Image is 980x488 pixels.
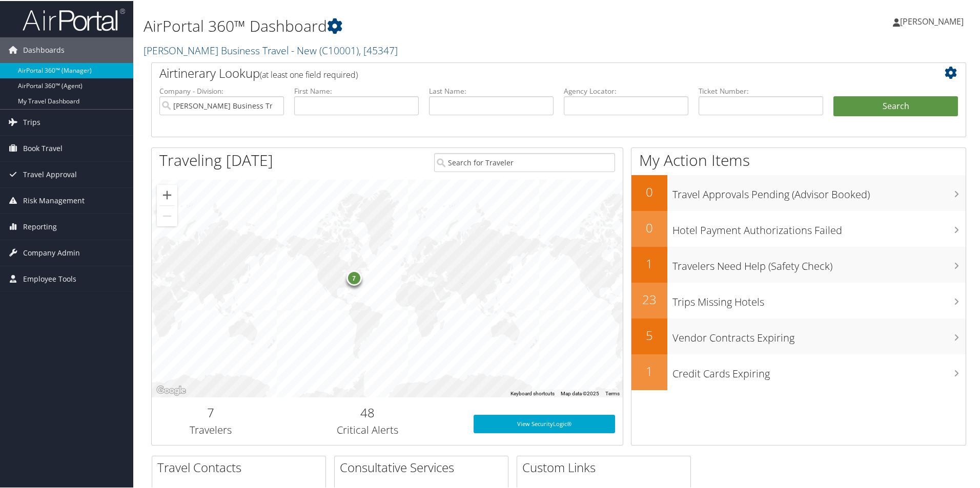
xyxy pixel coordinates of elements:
h2: Consultative Services [340,458,508,475]
h2: 1 [631,362,667,379]
h3: Travel Approvals Pending (Advisor Booked) [672,181,966,201]
h2: Travel Contacts [157,458,325,475]
img: Google [154,383,188,396]
button: Search [833,95,958,116]
h3: Critical Alerts [277,422,458,436]
button: Zoom in [157,184,177,204]
span: ( C10001 ) [319,43,359,56]
a: 1Credit Cards Expiring [631,353,966,389]
h3: Vendor Contracts Expiring [672,325,966,344]
h3: Travelers Need Help (Safety Check) [672,253,966,272]
h1: Traveling [DATE] [159,148,273,170]
a: 1Travelers Need Help (Safety Check) [631,246,966,282]
h2: 48 [277,403,458,420]
h3: Credit Cards Expiring [672,360,966,380]
a: 5Vendor Contracts Expiring [631,317,966,353]
h2: 0 [631,182,667,200]
span: Map data ©2025 [561,390,599,395]
input: Search for Traveler [434,152,615,171]
label: Agency Locator: [564,85,688,95]
h3: Hotel Payment Authorizations Failed [672,217,966,237]
label: First Name: [294,85,419,95]
h1: AirPortal 360™ Dashboard [144,14,697,36]
button: Zoom out [157,205,177,225]
h1: My Action Items [631,148,966,170]
span: Dashboards [23,36,65,62]
a: View SecurityLogic® [474,414,615,432]
label: Last Name: [429,85,554,95]
h2: 5 [631,326,667,343]
img: airportal-logo.png [23,7,125,31]
span: (at least one field required) [260,68,358,79]
h2: 0 [631,218,667,236]
h3: Travelers [159,422,262,436]
span: Trips [23,109,40,134]
a: 0Hotel Payment Authorizations Failed [631,210,966,246]
a: [PERSON_NAME] Business Travel - New [144,43,398,56]
span: Reporting [23,213,57,239]
a: 0Travel Approvals Pending (Advisor Booked) [631,174,966,210]
h2: 7 [159,403,262,420]
a: [PERSON_NAME] [893,5,974,36]
span: Book Travel [23,135,63,160]
h2: Airtinerary Lookup [159,63,890,81]
label: Ticket Number: [699,85,823,95]
span: Employee Tools [23,265,76,291]
h2: Custom Links [522,458,690,475]
h2: 1 [631,254,667,271]
h2: 23 [631,290,667,307]
a: Open this area in Google Maps (opens a new window) [154,383,188,396]
span: Travel Approval [23,161,77,186]
span: [PERSON_NAME] [900,15,964,26]
span: Company Admin [23,239,80,265]
a: 23Trips Missing Hotels [631,282,966,317]
h3: Trips Missing Hotels [672,289,966,308]
span: , [ 45347 ] [359,43,398,56]
div: 7 [346,269,361,284]
label: Company - Division: [159,85,284,95]
span: Risk Management [23,187,85,213]
a: Terms (opens in new tab) [605,390,620,395]
button: Keyboard shortcuts [511,389,555,396]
